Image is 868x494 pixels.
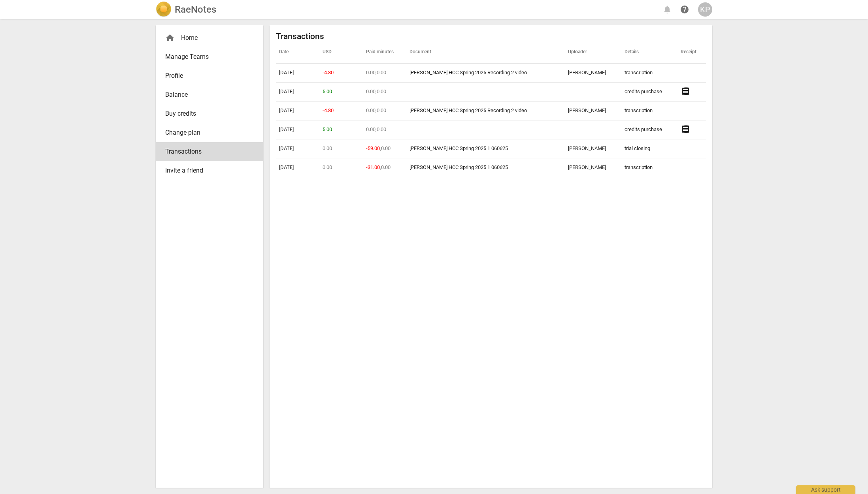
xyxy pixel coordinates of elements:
[409,145,508,151] a: [PERSON_NAME] HCC Spring 2025 1 060625
[363,158,406,177] td: ,
[165,147,247,156] span: Transactions
[363,41,406,64] th: Paid minutes
[377,88,386,94] span: 0.00
[409,107,527,113] a: [PERSON_NAME] HCC Spring 2025 Recording 2 video
[565,64,621,83] td: [PERSON_NAME]
[565,158,621,177] td: [PERSON_NAME]
[381,164,391,170] span: 0.00
[156,85,263,104] a: Balance
[156,2,172,17] img: Logo
[621,139,677,158] td: trial closing
[165,166,247,175] span: Invite a friend
[323,88,332,94] span: 5.00
[406,41,565,64] th: Document
[165,33,175,43] span: home
[276,158,319,177] td: [DATE]
[565,101,621,120] td: [PERSON_NAME]
[175,4,216,15] h2: RaeNotes
[156,123,263,142] a: Change plan
[698,2,712,17] button: KP
[621,101,677,120] td: transcription
[621,158,677,177] td: transcription
[677,2,692,17] a: Help
[323,69,334,75] span: -4.80
[363,101,406,120] td: ,
[681,124,690,134] span: receipt
[156,47,263,66] a: Manage Teams
[621,120,677,139] td: credits purchase
[796,485,855,494] div: Ask support
[621,41,677,64] th: Details
[565,139,621,158] td: [PERSON_NAME]
[276,32,706,41] h2: Transactions
[377,126,386,132] span: 0.00
[677,41,706,64] th: Receipt
[621,64,677,83] td: transcription
[156,142,263,161] a: Transactions
[276,83,319,101] td: [DATE]
[156,161,263,180] a: Invite a friend
[366,107,376,113] span: 0.00
[366,145,380,151] span: -59.00
[276,101,319,120] td: [DATE]
[680,5,689,14] span: help
[363,139,406,158] td: ,
[363,83,406,101] td: ,
[156,104,263,123] a: Buy credits
[377,107,386,113] span: 0.00
[276,120,319,139] td: [DATE]
[681,86,690,96] span: receipt
[165,109,247,118] span: Buy credits
[363,120,406,139] td: ,
[366,69,376,75] span: 0.00
[366,126,376,132] span: 0.00
[323,145,332,151] span: 0.00
[323,164,332,170] span: 0.00
[363,64,406,83] td: ,
[621,83,677,101] td: credits purchase
[276,64,319,83] td: [DATE]
[156,66,263,85] a: Profile
[165,71,247,81] span: Profile
[409,69,527,75] a: [PERSON_NAME] HCC Spring 2025 Recording 2 video
[276,139,319,158] td: [DATE]
[156,28,263,47] div: Home
[165,90,247,100] span: Balance
[165,33,247,43] div: Home
[165,52,247,62] span: Manage Teams
[366,164,380,170] span: -31.00
[381,145,391,151] span: 0.00
[165,128,247,137] span: Change plan
[276,41,319,64] th: Date
[377,69,386,75] span: 0.00
[565,41,621,64] th: Uploader
[319,41,363,64] th: USD
[409,164,508,170] a: [PERSON_NAME] HCC Spring 2025 1 060625
[323,107,334,113] span: -4.80
[366,88,376,94] span: 0.00
[156,2,216,17] a: LogoRaeNotes
[323,126,332,132] span: 5.00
